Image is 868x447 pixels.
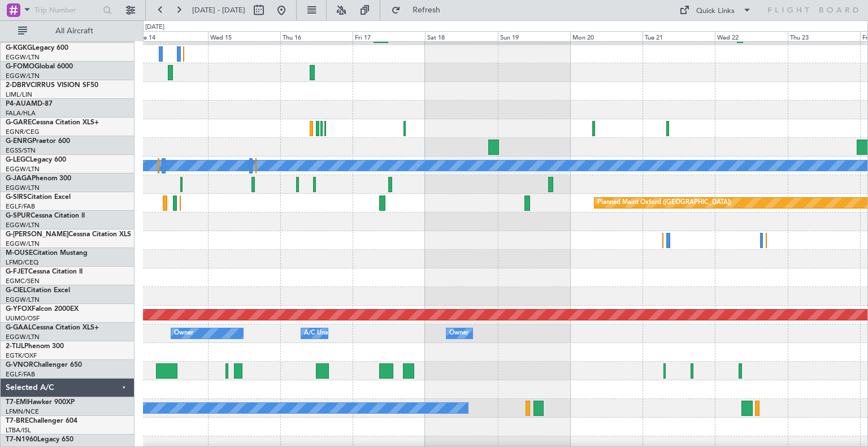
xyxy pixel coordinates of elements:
[6,63,34,70] span: G-FOMO
[12,22,123,40] button: All Aircraft
[6,314,40,323] a: UUMO/OSF
[6,90,32,99] a: LIML/LIN
[6,82,31,89] span: 2-DBRV
[6,128,40,136] a: EGNR/CEG
[498,31,570,41] div: Sun 19
[6,72,40,80] a: EGGW/LTN
[6,436,73,443] a: T7-N1960Legacy 650
[6,268,83,275] a: G-FJETCessna Citation II
[6,101,53,107] a: P4-AUAMD-87
[6,362,33,368] span: G-VNOR
[34,2,99,19] input: Trip Number
[6,324,32,331] span: G-GAAL
[6,184,40,192] a: EGGW/LTN
[6,165,40,173] a: EGGW/LTN
[6,324,99,331] a: G-GAALCessna Citation XLS+
[715,31,787,41] div: Wed 22
[192,5,245,15] span: [DATE] - [DATE]
[6,157,66,163] a: G-LEGCLegacy 600
[6,306,32,313] span: G-YFOX
[425,31,497,41] div: Sat 18
[6,287,70,294] a: G-CIELCitation Excel
[6,343,24,350] span: 2-TIJL
[6,362,82,368] a: G-VNORChallenger 650
[6,138,32,145] span: G-ENRG
[6,157,30,163] span: G-LEGC
[386,1,454,19] button: Refresh
[353,31,425,41] div: Fri 17
[6,277,40,285] a: EGMC/SEN
[145,23,164,32] div: [DATE]
[280,31,353,41] div: Thu 16
[6,250,33,257] span: M-OUSE
[6,101,31,107] span: P4-AUA
[6,240,40,248] a: EGGW/LTN
[29,27,119,35] span: All Aircraft
[174,325,193,342] div: Owner
[6,194,71,201] a: G-SIRSCitation Excel
[6,45,32,51] span: G-KGKG
[6,343,64,350] a: 2-TIJLPhenom 300
[6,231,68,238] span: G-[PERSON_NAME]
[304,325,351,342] div: A/C Unavailable
[403,6,450,14] span: Refresh
[6,119,99,126] a: G-GARECessna Citation XLS+
[6,407,39,416] a: LFMN/NCE
[643,31,715,41] div: Tue 21
[6,221,40,229] a: EGGW/LTN
[6,231,131,238] a: G-[PERSON_NAME]Cessna Citation XLS
[6,306,79,313] a: G-YFOXFalcon 2000EX
[6,426,31,435] a: LTBA/ISL
[6,258,38,267] a: LFMD/CEQ
[6,138,70,145] a: G-ENRGPraetor 600
[6,370,35,379] a: EGLF/FAB
[6,202,35,211] a: EGLF/FAB
[570,31,643,41] div: Mon 20
[6,212,31,219] span: G-SPUR
[788,31,860,41] div: Thu 23
[696,6,735,17] div: Quick Links
[674,1,757,19] button: Quick Links
[6,119,32,126] span: G-GARE
[135,31,207,41] div: Tue 14
[6,399,28,406] span: T7-EMI
[6,146,36,155] a: EGSS/STN
[597,194,731,211] div: Planned Maint Oxford ([GEOGRAPHIC_DATA])
[6,436,37,443] span: T7-N1960
[6,212,85,219] a: G-SPURCessna Citation II
[6,175,71,182] a: G-JAGAPhenom 300
[6,418,77,424] a: T7-BREChallenger 604
[6,296,40,304] a: EGGW/LTN
[6,399,75,406] a: T7-EMIHawker 900XP
[6,109,36,118] a: FALA/HLA
[6,287,27,294] span: G-CIEL
[449,325,468,342] div: Owner
[6,53,40,62] a: EGGW/LTN
[6,63,73,70] a: G-FOMOGlobal 6000
[6,333,40,341] a: EGGW/LTN
[6,418,29,424] span: T7-BRE
[6,250,88,257] a: M-OUSECitation Mustang
[208,31,280,41] div: Wed 15
[6,351,37,360] a: EGTK/OXF
[6,268,28,275] span: G-FJET
[6,194,27,201] span: G-SIRS
[6,45,68,51] a: G-KGKGLegacy 600
[6,175,32,182] span: G-JAGA
[6,82,98,89] a: 2-DBRVCIRRUS VISION SF50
